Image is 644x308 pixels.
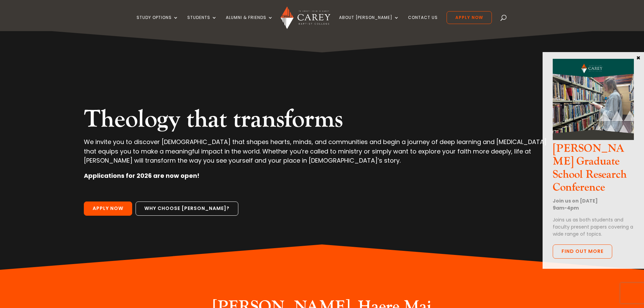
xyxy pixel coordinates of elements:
[635,54,642,61] button: Close
[553,59,634,140] img: CGS Research Conference
[137,15,178,31] a: Study Options
[187,15,217,31] a: Students
[553,197,598,204] strong: Join us on [DATE]
[553,216,634,238] p: Joins us as both students and faculty present papers covering a wide range of topics.
[447,11,492,24] a: Apply Now
[84,105,560,137] h2: Theology that transforms
[339,15,399,31] a: About [PERSON_NAME]
[84,171,199,180] strong: Applications for 2026 are now open!
[553,205,579,211] strong: 9am-4pm
[84,202,132,216] a: Apply Now
[408,15,438,31] a: Contact Us
[84,137,560,171] p: We invite you to discover [DEMOGRAPHIC_DATA] that shapes hearts, minds, and communities and begin...
[553,244,612,259] a: Find out more
[226,15,273,31] a: Alumni & Friends
[553,142,634,198] h3: [PERSON_NAME] Graduate School Research Conference
[281,6,330,29] img: Carey Baptist College
[553,134,634,142] a: CGS Research Conference
[136,202,238,216] a: Why choose [PERSON_NAME]?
